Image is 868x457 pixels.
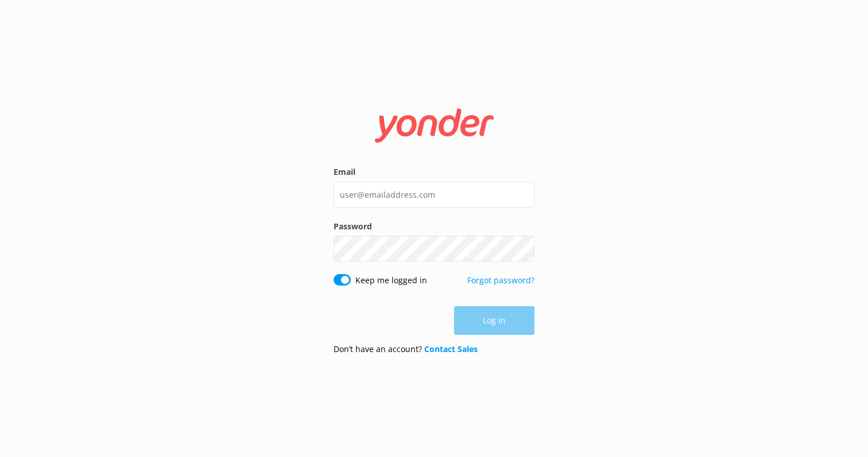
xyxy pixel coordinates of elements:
label: Keep me logged in [355,274,427,287]
a: Forgot password? [467,275,534,286]
a: Contact Sales [424,343,478,354]
input: user@emailaddress.com [334,182,534,208]
p: Don’t have an account? [334,343,478,356]
button: Show password [511,237,534,260]
label: Password [334,220,534,233]
label: Email [334,166,534,178]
